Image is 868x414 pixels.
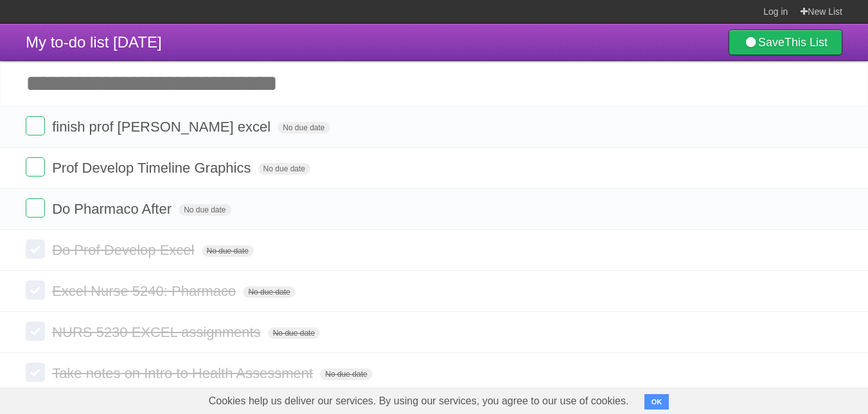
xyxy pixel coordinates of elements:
[784,36,828,49] b: This List
[26,363,45,382] label: Done
[243,286,295,298] span: No due date
[26,239,45,259] label: Done
[26,280,45,300] label: Done
[320,368,372,380] span: No due date
[268,327,320,339] span: No due date
[26,33,162,51] span: My to-do list [DATE]
[179,204,231,216] span: No due date
[26,322,45,341] label: Done
[52,242,197,258] span: Do Prof Develop Excel
[52,160,254,176] span: Prof Develop Timeline Graphics
[52,324,263,340] span: NURS 5230 EXCEL assignments
[26,116,45,135] label: Done
[729,30,842,55] a: SaveThis List
[202,245,254,257] span: No due date
[258,163,310,175] span: No due date
[52,365,316,381] span: Take notes on Intro to Health Assessment
[52,119,274,135] span: finish prof [PERSON_NAME] excel
[644,394,669,410] button: OK
[52,283,239,299] span: Excel Nurse 5240: Pharmaco
[52,201,175,217] span: Do Pharmaco After
[196,388,642,414] span: Cookies help us deliver our services. By using our services, you agree to our use of cookies.
[26,198,45,218] label: Done
[26,157,45,177] label: Done
[278,122,330,134] span: No due date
